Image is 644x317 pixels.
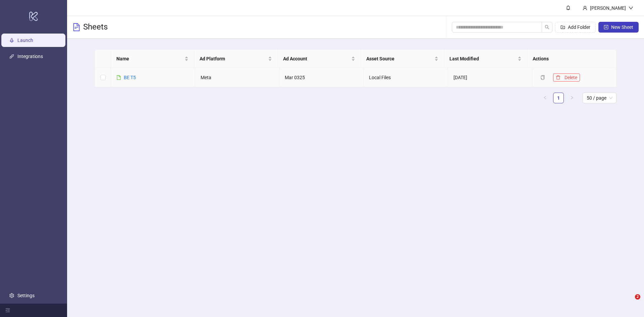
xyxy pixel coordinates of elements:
span: file-text [72,23,80,31]
span: delete [556,75,560,80]
a: Launch [17,38,33,43]
iframe: Intercom live chat [621,294,637,310]
span: Ad Account [283,55,350,62]
td: Mar 0325 [279,68,364,87]
span: bell [566,5,571,10]
li: Next Page [567,93,577,103]
span: search [545,25,549,30]
span: Asset Source [366,55,433,62]
div: Page Size [583,93,616,103]
th: Name [111,50,194,68]
td: [DATE] [448,68,532,87]
span: Delete [565,75,577,80]
span: menu-fold [5,308,10,313]
h3: Sheets [83,22,108,33]
span: Add Folder [568,24,590,30]
span: left [543,96,547,100]
button: Add Folder [555,22,596,33]
div: [PERSON_NAME] [587,4,629,12]
a: Integrations [17,54,43,59]
span: file [116,75,121,80]
a: Settings [17,293,35,298]
span: right [570,96,574,100]
a: BE T5 [124,75,136,80]
span: 2 [635,294,640,300]
button: Delete [553,73,580,82]
button: New Sheet [598,22,639,33]
span: user [583,6,587,10]
th: Ad Platform [194,50,277,68]
span: Ad Platform [200,55,266,62]
span: Last Modified [449,55,516,62]
span: copy [540,75,545,80]
th: Actions [527,50,610,68]
span: New Sheet [611,24,633,30]
span: Name [116,55,183,62]
span: folder-add [560,25,565,30]
span: plus-square [604,25,608,30]
td: Meta [195,68,279,87]
span: 50 / page [587,93,612,103]
li: 1 [553,93,564,103]
button: left [540,93,550,103]
span: down [629,6,633,10]
a: 1 [553,93,563,103]
li: Previous Page [540,93,550,103]
th: Last Modified [444,50,527,68]
td: Local Files [364,68,448,87]
th: Ad Account [278,50,361,68]
button: right [567,93,577,103]
th: Asset Source [361,50,444,68]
